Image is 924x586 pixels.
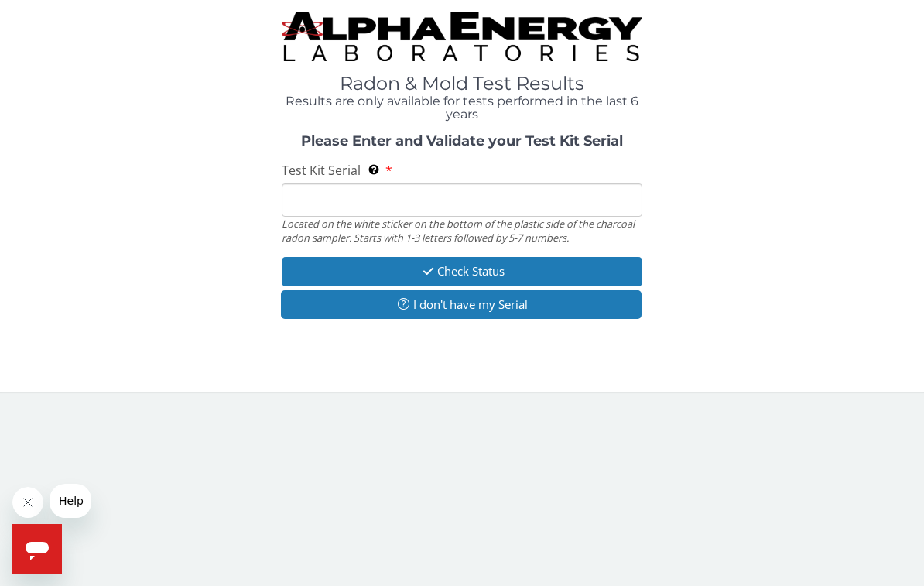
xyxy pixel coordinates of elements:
[50,484,91,518] iframe: Message from company
[282,217,642,245] div: Located on the white sticker on the bottom of the plastic side of the charcoal radon sampler. Sta...
[282,94,642,122] h4: Results are only available for tests performed in the last 6 years
[12,524,62,574] iframe: Button to launch messaging window
[12,487,43,518] iframe: Close message
[282,74,642,94] h1: Radon & Mold Test Results
[281,290,642,319] button: I don't have my Serial
[282,257,642,286] button: Check Status
[282,12,642,61] img: TightCrop.jpg
[301,132,623,149] strong: Please Enter and Validate your Test Kit Serial
[282,162,361,179] span: Test Kit Serial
